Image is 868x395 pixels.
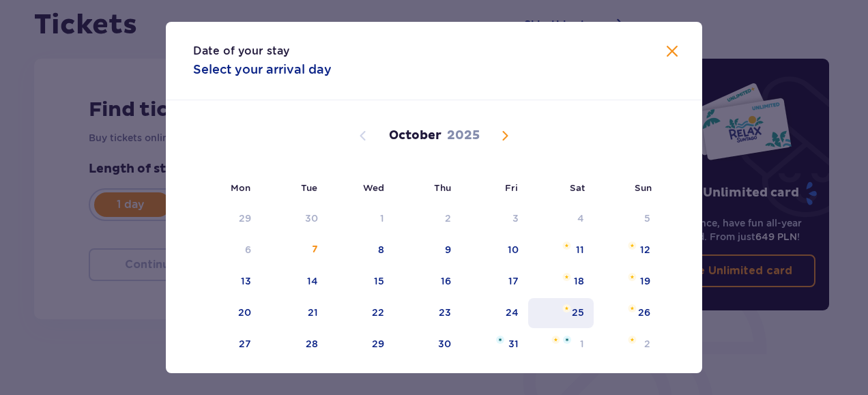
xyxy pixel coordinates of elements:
[394,298,461,328] td: Thursday, October 23, 2025
[562,304,571,312] img: Orange star
[594,330,660,360] td: Sunday, November 2, 2025
[372,337,384,351] div: 29
[441,274,451,288] div: 16
[506,306,519,319] div: 24
[528,330,594,360] td: Saturday, November 1, 2025
[378,243,384,257] div: 8
[640,274,650,288] div: 19
[374,274,384,288] div: 15
[461,235,528,265] td: Friday, October 10, 2025
[628,242,637,250] img: Orange star
[497,128,513,144] button: Next month
[372,306,384,319] div: 22
[528,298,594,328] td: Saturday, October 25, 2025
[551,336,560,344] img: Orange star
[193,61,332,78] p: Select your arrival day
[306,337,318,351] div: 28
[434,182,451,193] small: Thu
[528,204,594,234] td: Date not available. Saturday, October 4, 2025
[328,330,394,360] td: Wednesday, October 29, 2025
[563,336,571,344] img: Blue star
[301,182,317,193] small: Tue
[461,267,528,297] td: Friday, October 17, 2025
[328,204,394,234] td: Date not available. Wednesday, October 1, 2025
[363,182,384,193] small: Wed
[644,337,650,351] div: 2
[394,267,461,297] td: Thursday, October 16, 2025
[389,128,442,144] p: October
[594,235,660,265] td: Sunday, October 12, 2025
[580,337,584,351] div: 1
[496,336,504,344] img: Blue star
[461,298,528,328] td: Friday, October 24, 2025
[505,182,518,193] small: Fri
[594,267,660,297] td: Sunday, October 19, 2025
[461,204,528,234] td: Date not available. Friday, October 3, 2025
[328,267,394,297] td: Wednesday, October 15, 2025
[508,243,519,257] div: 10
[644,211,650,225] div: 5
[193,44,289,59] p: Date of your stay
[628,273,637,281] img: Orange star
[445,243,451,257] div: 9
[261,267,328,297] td: Tuesday, October 14, 2025
[628,304,637,312] img: Orange star
[231,182,250,193] small: Mon
[508,274,519,288] div: 17
[305,211,318,225] div: 30
[577,211,584,225] div: 4
[394,204,461,234] td: Date not available. Thursday, October 2, 2025
[261,330,328,360] td: Tuesday, October 28, 2025
[193,330,261,360] td: Monday, October 27, 2025
[439,306,451,319] div: 23
[355,128,371,144] button: Previous month
[447,128,480,144] p: 2025
[193,204,261,234] td: Date not available. Monday, September 29, 2025
[512,211,519,225] div: 3
[562,242,571,250] img: Orange star
[594,298,660,328] td: Sunday, October 26, 2025
[461,330,528,360] td: Friday, October 31, 2025
[245,243,251,257] div: 6
[572,306,584,319] div: 25
[261,235,328,265] td: Tuesday, October 7, 2025
[664,44,680,61] button: Close
[635,182,652,193] small: Sun
[594,204,660,234] td: Date not available. Sunday, October 5, 2025
[628,336,637,344] img: Orange star
[193,267,261,297] td: Monday, October 13, 2025
[640,243,650,257] div: 12
[562,273,571,281] img: Orange star
[241,274,251,288] div: 13
[193,298,261,328] td: Monday, October 20, 2025
[312,243,318,257] div: 7
[328,298,394,328] td: Wednesday, October 22, 2025
[570,182,585,193] small: Sat
[193,235,261,265] td: Date not available. Monday, October 6, 2025
[261,298,328,328] td: Tuesday, October 21, 2025
[528,267,594,297] td: Saturday, October 18, 2025
[328,235,394,265] td: Wednesday, October 8, 2025
[238,306,251,319] div: 20
[508,337,519,351] div: 31
[239,211,251,225] div: 29
[574,274,584,288] div: 18
[638,306,650,319] div: 26
[445,211,451,225] div: 2
[394,330,461,360] td: Thursday, October 30, 2025
[308,306,318,319] div: 21
[239,337,251,351] div: 27
[576,243,584,257] div: 11
[261,204,328,234] td: Date not available. Tuesday, September 30, 2025
[438,337,451,351] div: 30
[528,235,594,265] td: Saturday, October 11, 2025
[394,235,461,265] td: Thursday, October 9, 2025
[380,211,384,225] div: 1
[307,274,318,288] div: 14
